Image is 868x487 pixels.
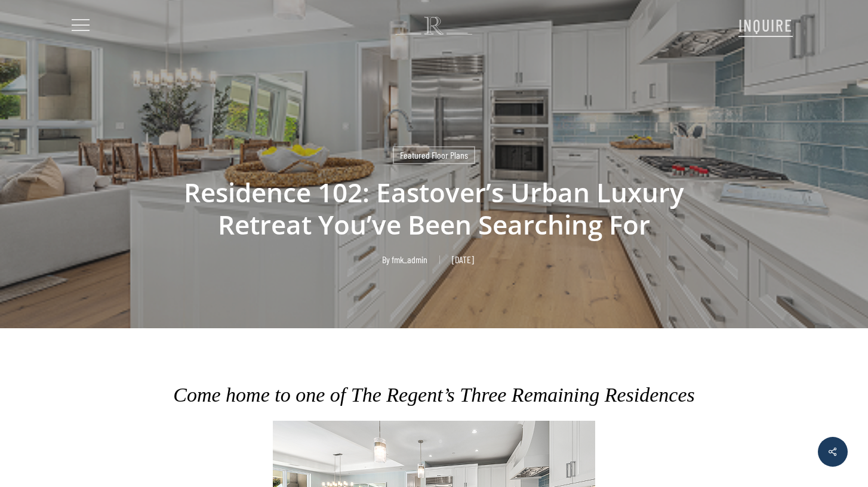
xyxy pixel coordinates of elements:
h1: Residence 102: Eastover’s Urban Luxury Retreat You’ve Been Searching For [136,164,732,252]
span: By [382,255,390,264]
a: Featured Floor Plans [393,146,475,164]
a: INQUIRE [738,14,793,37]
a: Navigation Menu [69,20,90,32]
h2: Come home to one of The Regent’s Three Remaining Residences [136,382,732,408]
span: INQUIRE [738,15,793,35]
span: [DATE] [439,255,486,264]
a: fmk_admin [392,254,427,265]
